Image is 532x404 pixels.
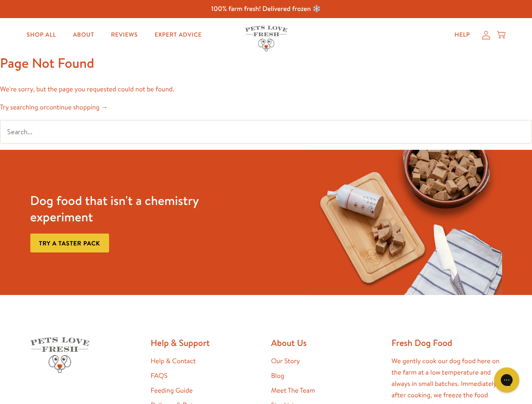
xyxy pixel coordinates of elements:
h3: Dog food that isn't a chemistry experiment [30,192,223,225]
a: About [66,27,101,43]
a: continue shopping → [46,103,108,112]
a: Try a taster pack [30,234,109,252]
a: Feeding Guide [151,386,193,395]
img: Pets Love Fresh [245,26,287,51]
h2: About Us [271,337,382,348]
iframe: Gorgias live chat messenger [490,364,524,396]
a: Our Story [271,356,300,366]
a: Reviews [104,27,144,43]
a: Help [448,27,477,43]
h2: Help & Support [151,337,261,348]
img: Pets Love Fresh [30,337,89,373]
img: Fussy [309,150,502,295]
h2: Fresh Dog Food [392,337,502,348]
a: Shop All [20,27,63,43]
a: Help & Contact [151,356,196,366]
a: Meet The Team [271,386,315,395]
a: FAQS [151,371,168,380]
a: Blog [271,371,284,380]
a: Expert Advice [148,27,209,43]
